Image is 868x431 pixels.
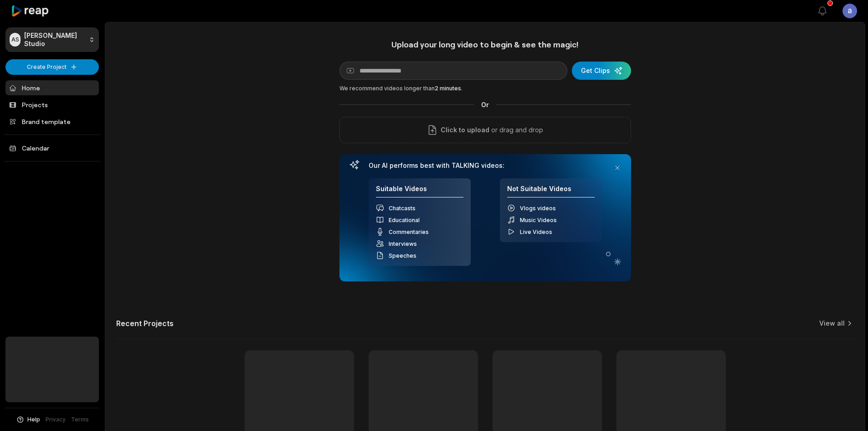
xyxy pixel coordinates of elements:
h4: Suitable Videos [376,185,463,198]
a: Brand template [5,114,99,129]
a: Privacy [46,415,66,424]
span: Click to upload [441,125,489,135]
span: 2 minutes [435,85,461,92]
span: Educational [389,217,420,223]
h2: Recent Projects [116,319,174,328]
p: or drag and drop [489,125,543,135]
h1: Upload your long video to begin & see the magic! [339,39,631,50]
a: Projects [5,97,99,112]
span: Or [474,100,496,109]
a: Home [5,80,99,95]
h4: Not Suitable Videos [507,185,595,198]
span: Chatcasts [389,205,416,212]
a: Calendar [5,140,99,156]
span: Live Videos [520,228,552,235]
button: Get Clips [572,62,631,80]
span: Interviews [389,240,417,247]
span: Music Videos [520,217,557,223]
span: Vlogs videos [520,205,556,212]
button: Create Project [5,59,99,75]
span: Commentaries [389,228,429,235]
p: [PERSON_NAME] Studio [24,31,85,48]
span: Speeches [389,252,416,259]
a: Terms [71,415,89,424]
h3: Our AI performs best with TALKING videos: [369,161,602,170]
a: View all [819,319,845,328]
button: Help [16,415,40,424]
span: Help [27,415,40,424]
div: AS [10,33,21,47]
div: We recommend videos longer than . [339,84,631,93]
